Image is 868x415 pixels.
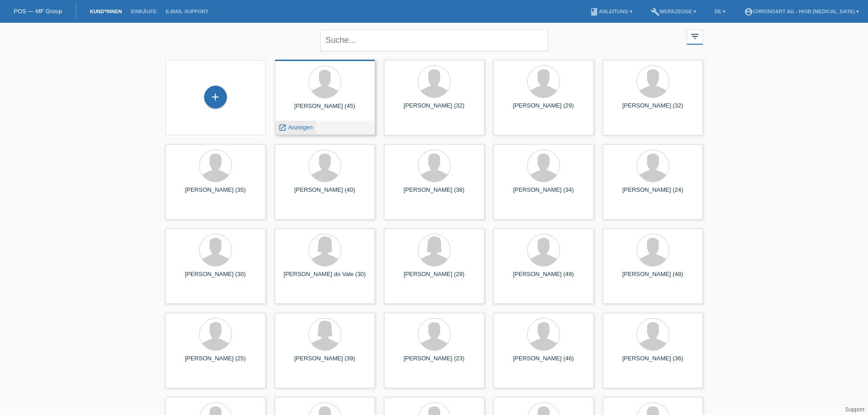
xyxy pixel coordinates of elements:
div: [PERSON_NAME] (36) [610,355,696,369]
i: filter_list [690,31,700,41]
a: bookAnleitung ▾ [585,9,637,14]
div: [PERSON_NAME] (35) [173,186,258,201]
a: DE ▾ [710,9,730,14]
a: E-Mail Support [161,9,213,14]
div: [PERSON_NAME] (24) [610,186,696,201]
div: [PERSON_NAME] (32) [391,102,477,117]
a: launch Anzeigen [278,124,313,131]
div: [PERSON_NAME] (29) [391,271,477,285]
div: [PERSON_NAME] (32) [610,102,696,117]
div: [PERSON_NAME] (39) [282,355,368,369]
div: [PERSON_NAME] (40) [282,186,368,201]
div: [PERSON_NAME] do Vale (30) [282,271,368,285]
div: [PERSON_NAME] (45) [282,102,368,117]
div: [PERSON_NAME] (48) [610,271,696,285]
div: [PERSON_NAME] (49) [501,271,586,285]
div: [PERSON_NAME] (34) [501,186,586,201]
div: [PERSON_NAME] (46) [501,355,586,369]
input: Suche... [320,30,548,51]
a: Support [845,406,864,413]
a: POS — MF Group [14,8,62,15]
div: [PERSON_NAME] (30) [173,271,258,285]
i: account_circle [744,7,753,16]
a: Kund*innen [85,9,126,14]
div: [PERSON_NAME] (23) [391,355,477,369]
i: build [651,7,660,16]
a: account_circleChronoart AG - Hiob [MEDICAL_DATA] ▾ [740,9,864,14]
div: Kund*in hinzufügen [205,89,226,105]
a: Einkäufe [126,9,161,14]
i: launch [278,123,287,132]
span: Anzeigen [288,124,313,131]
div: [PERSON_NAME] (38) [391,186,477,201]
a: buildWerkzeuge ▾ [646,9,701,14]
div: [PERSON_NAME] (29) [501,102,586,117]
div: [PERSON_NAME] (25) [173,355,258,369]
i: book [590,7,599,16]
